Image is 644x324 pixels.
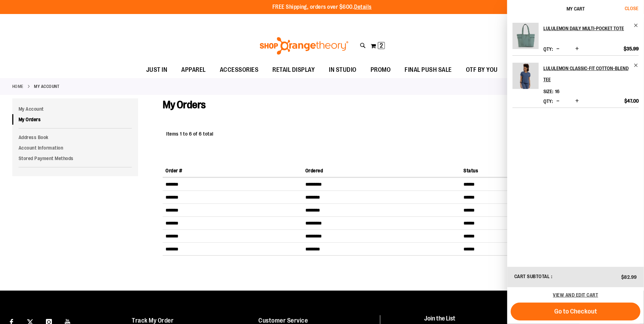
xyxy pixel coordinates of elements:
button: Go to Checkout [511,303,640,320]
th: Ordered [303,164,461,177]
a: Customer Service [259,317,308,324]
li: Product [513,23,639,55]
span: IN STUDIO [329,62,357,78]
a: My Account [12,104,138,114]
span: Cart Subtotal [514,274,550,279]
a: lululemon Classic-Fit Cotton-Blend Tee [543,63,639,85]
label: Qty [543,46,553,52]
span: My Orders [163,99,206,111]
th: Status [461,164,576,177]
span: RETAIL DISPLAY [273,62,315,78]
button: Increase product quantity [574,98,581,105]
a: Home [12,83,23,90]
span: Close [625,6,638,11]
span: FINAL PUSH SALE [405,62,452,78]
span: JUST IN [146,62,168,78]
a: lululemon Classic-Fit Cotton-Blend Tee [513,63,539,94]
a: Stored Payment Methods [12,153,138,164]
span: Items 1 to 6 of 6 total [166,131,213,137]
dt: Size [543,89,553,94]
h2: lululemon Daily Multi-Pocket Tote [543,23,629,34]
li: Product [513,55,639,108]
button: Decrease product quantity [555,46,561,53]
a: Details [354,4,372,10]
button: Decrease product quantity [555,98,561,105]
strong: My Account [34,83,60,90]
span: $47.00 [624,98,639,104]
span: 16 [555,89,560,94]
img: Shop Orangetheory [259,37,350,55]
button: Increase product quantity [574,46,581,53]
span: $35.99 [624,46,639,52]
img: lululemon Classic-Fit Cotton-Blend Tee [513,63,539,89]
span: APPAREL [182,62,206,78]
th: Order # [163,164,302,177]
a: Account Information [12,143,138,153]
a: Track My Order [132,317,174,324]
h2: lululemon Classic-Fit Cotton-Blend Tee [543,63,629,85]
img: lululemon Daily Multi-Pocket Tote [513,23,539,49]
span: ACCESSORIES [220,62,259,78]
a: Remove item [633,63,639,68]
a: Remove item [633,23,639,28]
span: OTF BY YOU [466,62,498,78]
label: Qty [543,98,553,104]
a: My Orders [12,114,138,125]
a: Address Book [12,132,138,143]
span: My Cart [567,6,585,12]
span: $82.99 [621,274,637,280]
p: FREE Shipping, orders over $600. [272,3,372,11]
a: lululemon Daily Multi-Pocket Tote [543,23,639,34]
span: Go to Checkout [554,308,597,315]
span: 2 [380,42,383,49]
a: View and edit cart [553,292,598,298]
span: PROMO [371,62,391,78]
a: lululemon Daily Multi-Pocket Tote [513,23,539,54]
